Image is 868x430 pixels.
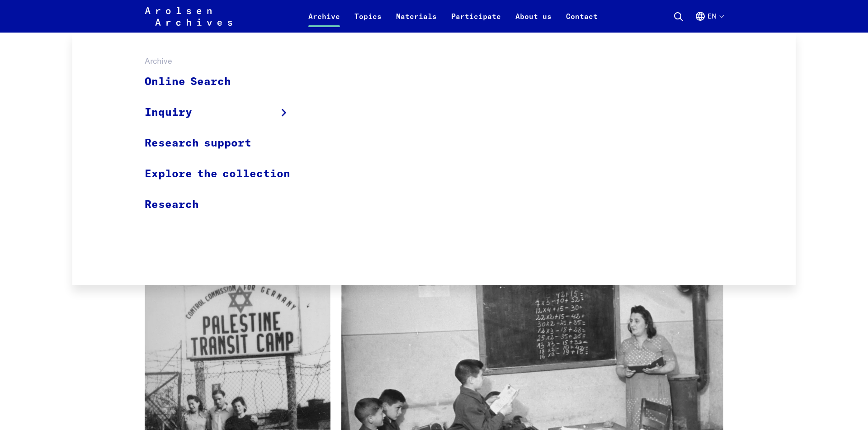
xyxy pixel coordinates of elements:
[145,67,302,220] ul: Archive
[145,104,192,121] span: Inquiry
[145,67,302,97] a: Online Search
[389,11,444,33] a: Materials
[444,11,508,33] a: Participate
[347,11,389,33] a: Topics
[301,5,605,27] nav: Primary
[145,159,302,189] a: Explore the collection
[695,11,723,33] button: English, language selection
[301,11,347,33] a: Archive
[145,128,302,159] a: Research support
[145,97,302,128] a: Inquiry
[145,189,302,220] a: Research
[559,11,605,33] a: Contact
[508,11,559,33] a: About us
